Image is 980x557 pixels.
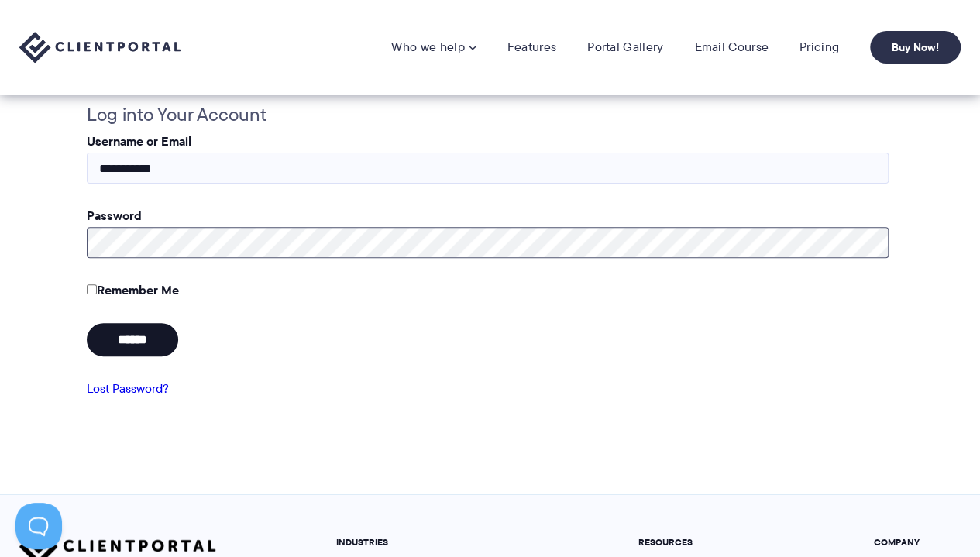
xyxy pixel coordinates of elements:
legend: Log into Your Account [87,98,266,131]
h5: INDUSTRIES [336,537,493,548]
a: Lost Password? [87,380,169,397]
a: Features [507,40,556,55]
a: Pricing [799,40,839,55]
h5: RESOURCES [638,537,728,548]
iframe: Toggle Customer Support [15,503,62,549]
label: Password [87,206,142,225]
a: Portal Gallery [587,40,663,55]
a: Who we help [391,40,476,55]
label: Username or Email [87,132,191,150]
a: Buy Now! [870,31,961,64]
label: Remember Me [87,280,179,299]
input: Remember Me [87,284,97,294]
a: Email Course [694,40,769,55]
h5: COMPANY [874,537,961,548]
